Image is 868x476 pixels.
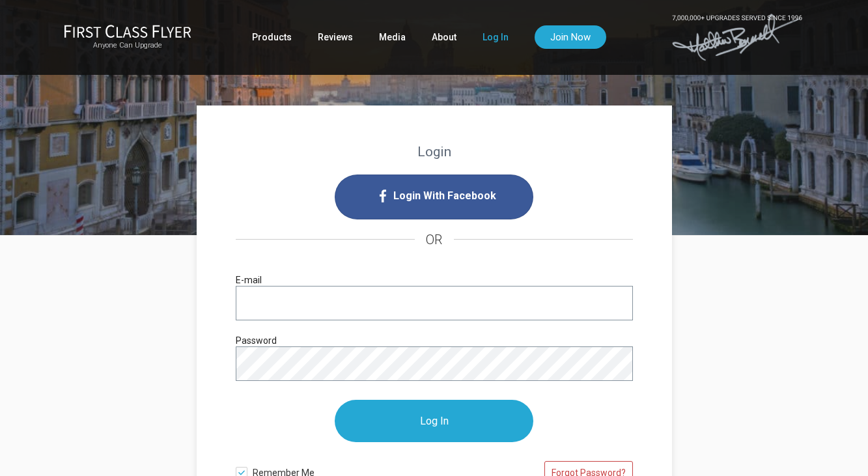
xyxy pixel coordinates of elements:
[236,333,277,348] label: Password
[335,400,533,442] input: Log In
[236,273,262,287] label: E-mail
[236,219,633,260] h4: OR
[535,25,606,49] a: Join Now
[417,144,451,160] strong: Login
[64,41,191,50] small: Anyone Can Upgrade
[393,186,496,206] span: Login With Facebook
[64,24,191,50] a: First Class FlyerAnyone Can Upgrade
[483,25,509,49] a: Log In
[64,24,191,38] img: First Class Flyer
[252,25,292,49] a: Products
[318,25,353,49] a: Reviews
[335,175,533,219] i: Login with Facebook
[432,25,456,49] a: About
[379,25,406,49] a: Media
